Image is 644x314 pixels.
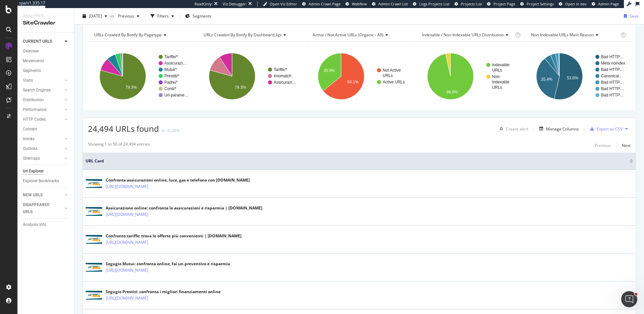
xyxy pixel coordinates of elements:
[164,54,178,59] text: Tariffe/*
[23,155,40,162] div: Sitemaps
[106,233,241,239] div: Confronto tariffe: trova le offerte più convenienti | [DOMAIN_NAME]
[197,47,303,106] svg: A chart.
[567,76,578,80] text: 53.6%
[89,13,102,19] span: 2025 Jul. 31st
[86,235,102,244] img: main image
[110,13,115,19] span: vs
[492,85,502,90] text: URLs
[23,168,69,175] a: Url Explorer
[164,93,189,97] text: Url-parame…
[23,178,59,185] div: Explorer Bookmarks
[23,145,38,152] div: Outlinks
[601,67,624,72] text: Bad HTTP…
[630,13,639,19] div: Save
[621,291,637,307] iframe: Intercom live chat
[347,80,359,84] text: 64.1%
[461,1,482,6] span: Projects List
[546,126,579,132] div: Manage Columns
[106,289,221,295] div: Segugio Prestiti: confronta i migliori finanziamenti online
[106,295,148,302] a: [URL][DOMAIN_NAME]
[302,1,340,7] a: Admin Crawl Page
[527,1,554,6] span: Project Settings
[454,1,482,7] a: Projects List
[622,141,631,149] button: Next
[23,87,51,94] div: Search Engines
[274,74,291,78] text: #nomatch
[23,87,63,94] a: Search Engines
[23,96,63,104] a: Distribution
[587,123,623,134] button: Export as CSV
[115,13,134,19] span: Previous
[270,1,297,6] span: Open Viz Editor
[106,205,262,211] div: Assicurazione online: confronta le assicurazioni e risparmia | [DOMAIN_NAME]
[313,32,383,38] span: Active / Not Active URLs (organic - all)
[106,183,148,190] a: [URL][DOMAIN_NAME]
[234,85,246,90] text: 79.3%
[352,1,367,6] span: Webflow
[492,80,509,84] text: Indexable
[23,168,44,175] div: Url Explorer
[601,54,624,59] text: Bad HTTP…
[23,135,63,143] a: Inlinks
[164,80,178,85] text: Padre/*
[23,19,69,27] div: SiteCrawler
[106,261,230,267] div: Segugio Mutui: confronta online, fai un preventivo e risparmia
[106,267,148,274] a: [URL][DOMAIN_NAME]
[23,106,63,113] a: Performance
[487,1,515,7] a: Project Page
[311,30,406,40] h4: Active / Not Active URLs
[23,38,52,45] div: CURRENT URLS
[193,13,211,19] span: Segments
[383,73,393,78] text: URLs
[565,1,587,6] span: Open in dev
[23,116,46,123] div: HTTP Codes
[621,11,639,22] button: Save
[595,143,611,148] div: Previous
[23,57,69,65] a: Movements
[148,11,177,22] button: Filters
[23,57,44,65] div: Movements
[23,201,63,215] a: DISAPPEARED URLS
[413,1,449,7] a: Logs Projects List
[23,192,63,199] a: NEW URLS
[492,68,502,73] text: URLs
[86,158,628,164] span: URL Card
[497,123,528,134] button: Create alert
[23,178,69,185] a: Explorer Bookmarks
[324,68,335,73] text: 35.9%
[86,179,102,188] img: main image
[541,77,552,82] text: 35.4%
[204,32,281,38] span: URLs Crawled By Botify By dashboard_kpi
[378,1,408,6] span: Admin Crawl List
[94,32,162,38] span: URLs Crawled By Botify By pagetype
[530,30,619,40] h4: Non-Indexable URLs Main Reason
[421,30,514,40] h4: Indexable / Non-Indexable URLs Distribution
[383,80,405,84] text: Active URLs
[416,47,522,106] div: A chart.
[86,291,102,300] img: main image
[419,1,449,6] span: Logs Projects List
[622,143,631,148] div: Next
[23,48,39,55] div: Overview
[263,1,297,7] a: Open Viz Editor
[559,1,587,7] a: Open in dev
[166,128,179,133] div: +0.39%
[23,106,46,113] div: Performance
[492,74,501,79] text: Non-
[86,263,102,272] img: main image
[164,61,187,66] text: Assicurazi…
[309,1,340,6] span: Admin Crawl Page
[195,1,213,7] div: ReadOnly:
[597,126,623,132] div: Export as CSV
[274,67,287,72] text: Tariffe/*
[223,1,247,7] div: Viz Debugger:
[23,221,69,228] a: Analysis Info
[23,135,35,143] div: Inlinks
[88,47,194,106] div: A chart.
[306,47,412,106] div: A chart.
[525,47,631,106] svg: A chart.
[23,192,43,199] div: NEW URLS
[23,38,63,45] a: CURRENT URLS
